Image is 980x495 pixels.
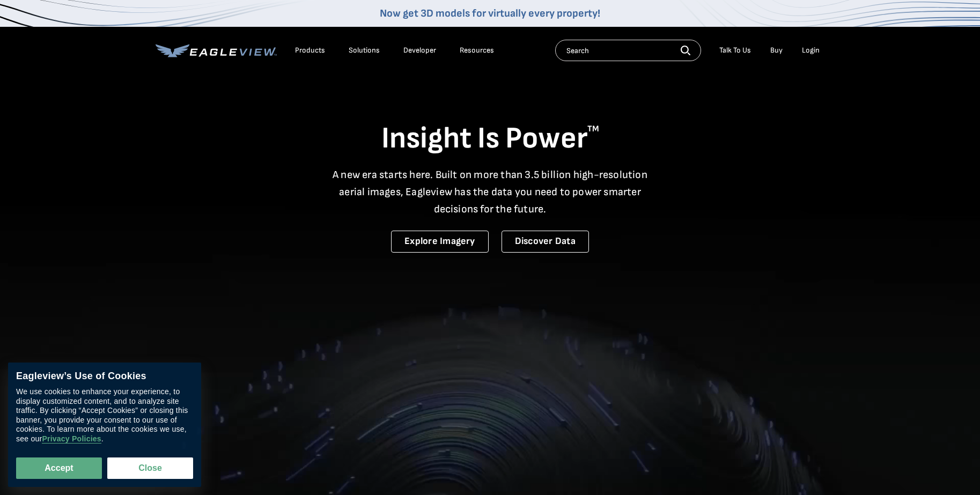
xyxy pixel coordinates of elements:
[391,231,489,253] a: Explore Imagery
[326,166,654,218] p: A new era starts here. Built on more than 3.5 billion high-resolution aerial images, Eagleview ha...
[770,46,783,55] a: Buy
[719,46,751,55] div: Talk To Us
[107,457,193,479] button: Close
[156,120,825,158] h1: Insight Is Power
[295,46,325,55] div: Products
[555,40,701,61] input: Search
[502,231,589,253] a: Discover Data
[16,457,102,479] button: Accept
[16,371,193,382] div: Eagleview’s Use of Cookies
[16,388,193,444] div: We use cookies to enhance your experience, to display customized content, and to analyze site tra...
[460,46,494,55] div: Resources
[587,124,599,134] sup: TM
[349,46,380,55] div: Solutions
[380,7,600,20] a: Now get 3D models for virtually every property!
[802,46,820,55] div: Login
[42,435,101,444] a: Privacy Policies
[403,46,436,55] a: Developer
